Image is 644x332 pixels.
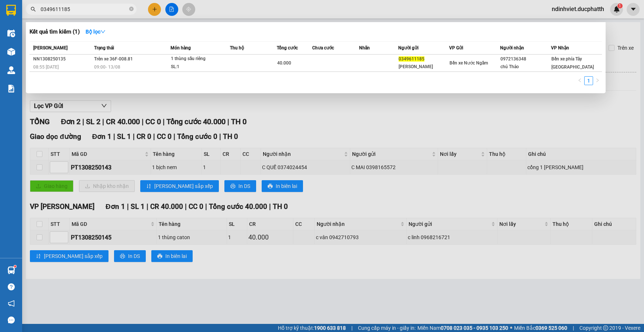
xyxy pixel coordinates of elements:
span: question-circle [8,283,15,290]
strong: Bộ lọc [86,29,106,35]
input: Tìm tên, số ĐT hoặc mã đơn [41,5,128,13]
a: 1 [585,77,593,85]
span: 09:00 - 13/08 [94,64,120,70]
span: Bến xe phía Tây [GEOGRAPHIC_DATA] [551,56,594,70]
span: VP Gửi [449,45,463,50]
span: notification [8,300,15,307]
div: 0972136348 [500,55,551,63]
sup: 1 [14,265,16,268]
img: logo-vxr [6,5,16,16]
span: Nhãn [359,45,370,50]
img: warehouse-icon [7,66,15,74]
div: [PERSON_NAME] [399,63,449,71]
div: chú Thảo [500,63,551,71]
span: Món hàng [171,45,191,50]
img: solution-icon [7,85,15,92]
span: left [578,78,582,83]
div: NN1308250135 [33,55,92,63]
h3: Kết quả tìm kiếm ( 1 ) [30,28,80,36]
span: close-circle [129,7,134,11]
span: 40.000 [277,60,291,66]
button: Bộ lọcdown [80,26,111,38]
span: close-circle [129,6,134,13]
span: Chưa cước [312,45,334,50]
span: VP Nhận [551,45,569,50]
span: Trên xe 36F-008.81 [94,56,133,62]
span: Thu hộ [230,45,244,50]
span: Người gửi [398,45,419,50]
span: message [8,317,15,324]
span: Trạng thái [94,45,114,50]
button: right [593,76,602,85]
span: right [595,78,600,83]
span: down [100,29,106,34]
img: warehouse-icon [7,48,15,56]
span: Tổng cước [277,45,298,50]
span: 08:55 [DATE] [33,64,59,70]
button: left [575,76,584,85]
span: 0349611185 [399,56,424,62]
li: Previous Page [575,76,584,85]
img: warehouse-icon [7,29,15,37]
div: 1 thùng sầu riêng [171,55,226,63]
span: search [31,7,36,12]
img: warehouse-icon [7,266,15,274]
div: SL: 1 [171,63,226,71]
span: Bến xe Nước Ngầm [450,60,488,66]
span: Người nhận [500,45,524,50]
span: [PERSON_NAME] [33,45,68,50]
li: Next Page [593,76,602,85]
